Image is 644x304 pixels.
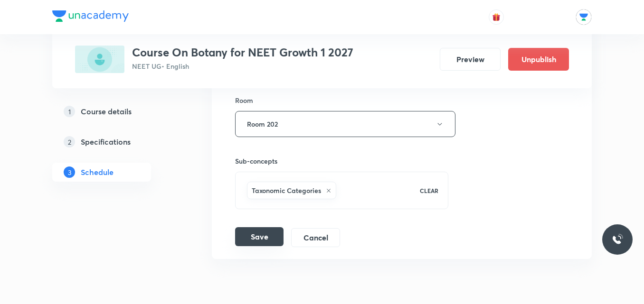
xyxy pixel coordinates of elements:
[291,228,340,247] button: Cancel
[75,46,124,73] img: 7613EFBC-9845-46D2-9D55-2F7F6E26AD69_plus.png
[489,9,504,25] button: avatar
[612,234,623,245] img: ttu
[52,132,181,151] a: 2Specifications
[64,106,75,117] p: 1
[420,186,438,195] p: CLEAR
[64,166,75,178] p: 3
[132,61,353,71] p: NEET UG • English
[52,10,129,24] a: Company Logo
[252,185,321,195] h6: Taxonomic Categories
[576,9,592,25] img: Rajan Naman
[81,136,131,147] h5: Specifications
[508,48,569,71] button: Unpublish
[52,102,181,121] a: 1Course details
[235,156,448,166] h6: Sub-concepts
[52,10,129,22] img: Company Logo
[235,227,284,246] button: Save
[64,136,75,147] p: 2
[235,95,253,105] h6: Room
[132,46,353,59] h3: Course On Botany for NEET Growth 1 2027
[440,48,501,71] button: Preview
[492,13,501,21] img: avatar
[81,106,132,117] h5: Course details
[81,166,114,178] h5: Schedule
[235,111,455,137] button: Room 202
